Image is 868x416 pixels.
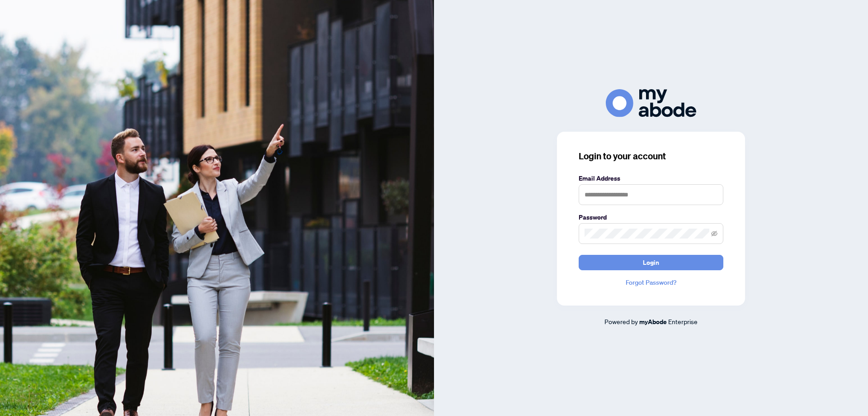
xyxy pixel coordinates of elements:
[711,230,717,237] span: eye-invisible
[579,255,723,270] button: Login
[604,317,638,325] span: Powered by
[639,317,667,327] a: myAbode
[579,150,723,163] h3: Login to your account
[579,173,723,183] label: Email Address
[643,255,659,270] span: Login
[606,89,696,117] img: ma-logo
[579,277,723,287] a: Forgot Password?
[668,317,698,325] span: Enterprise
[579,212,723,222] label: Password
